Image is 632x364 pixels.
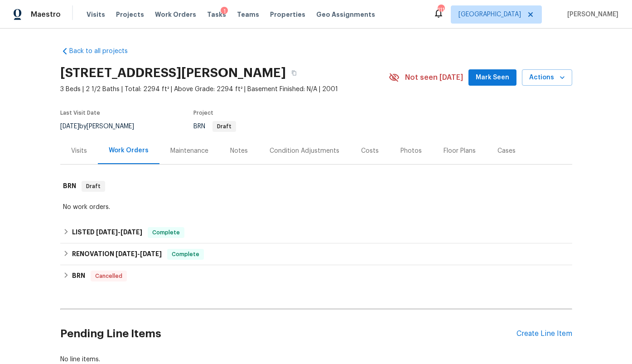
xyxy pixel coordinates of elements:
div: by [PERSON_NAME] [60,121,145,132]
span: Complete [149,228,183,237]
span: Work Orders [155,10,196,19]
a: Back to all projects [60,47,147,56]
span: Geo Assignments [316,10,375,19]
span: Visits [87,10,105,19]
div: Visits [71,146,87,155]
span: [DATE] [121,229,142,235]
div: Floor Plans [444,146,476,155]
h6: LISTED [72,227,142,238]
button: Mark Seen [468,69,516,86]
span: Projects [116,10,144,19]
span: Not seen [DATE] [405,73,463,82]
span: Cancelled [92,272,126,281]
span: [DATE] [96,229,118,235]
div: No work orders. [63,203,569,212]
div: Photos [400,146,422,155]
h6: RENOVATION [72,249,162,260]
div: Maintenance [170,146,208,155]
div: Create Line Item [516,330,572,338]
span: - [96,229,142,235]
div: 111 [438,5,444,15]
div: BRN Draft [60,172,572,201]
span: BRN [193,123,236,130]
div: Notes [230,146,248,155]
div: 1 [221,7,228,16]
span: Last Visit Date [60,110,100,116]
span: Mark Seen [476,72,509,83]
span: [DATE] [60,123,79,130]
h2: [STREET_ADDRESS][PERSON_NAME] [60,68,286,78]
button: Copy Address [286,65,302,81]
span: [DATE] [140,251,162,257]
span: Properties [270,10,305,19]
h6: BRN [63,181,76,192]
div: Work Orders [109,146,149,155]
h6: BRN [72,271,85,281]
div: RENOVATION [DATE]-[DATE]Complete [60,243,572,265]
span: Actions [529,72,565,83]
span: Tasks [207,11,226,18]
div: Condition Adjustments [270,146,339,155]
span: Draft [82,182,104,191]
div: No line items. [60,355,572,364]
span: Maestro [31,10,61,19]
span: Project [193,110,213,116]
span: - [116,251,162,257]
div: Cases [497,146,516,155]
span: Draft [213,124,235,129]
span: [PERSON_NAME] [564,10,618,19]
span: [GEOGRAPHIC_DATA] [458,10,521,19]
button: Actions [522,69,572,86]
h2: Pending Line Items [60,313,516,355]
div: Costs [361,146,379,155]
div: LISTED [DATE]-[DATE]Complete [60,222,572,243]
span: 3 Beds | 2 1/2 Baths | Total: 2294 ft² | Above Grade: 2294 ft² | Basement Finished: N/A | 2001 [60,85,389,94]
span: Complete [168,250,203,259]
span: Teams [237,10,259,19]
span: [DATE] [116,251,137,257]
div: BRN Cancelled [60,265,572,287]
